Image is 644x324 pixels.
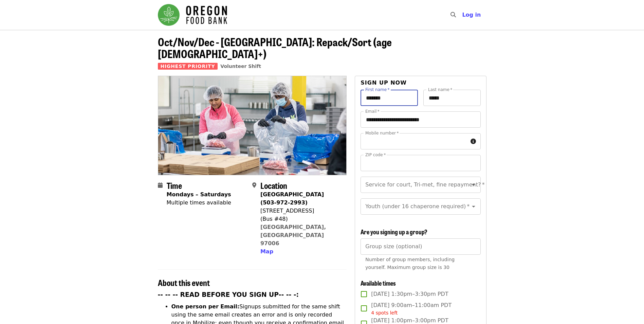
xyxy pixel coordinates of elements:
span: Highest Priority [158,63,218,70]
span: About this event [158,276,210,288]
span: Number of group members, including yourself. Maximum group size is 30 [365,257,455,270]
div: (Bus #48) [260,215,341,223]
span: Sign up now [361,79,407,86]
span: Oct/Nov/Dec - [GEOGRAPHIC_DATA]: Repack/Sort (age [DEMOGRAPHIC_DATA]+) [158,34,392,61]
a: Volunteer Shift [220,64,261,69]
label: Mobile number [365,131,399,135]
strong: Mondays – Saturdays [167,191,231,198]
i: circle-info icon [471,138,476,145]
div: [STREET_ADDRESS] [260,207,341,215]
input: Search [460,7,465,23]
div: Multiple times available [167,199,231,207]
input: Email [361,111,480,128]
i: calendar icon [158,182,163,188]
button: Map [260,248,273,256]
input: [object Object] [361,238,480,255]
a: [GEOGRAPHIC_DATA], [GEOGRAPHIC_DATA] 97006 [260,224,326,247]
button: Open [469,202,478,211]
label: Email [365,109,380,113]
label: Last name [428,88,452,92]
input: Last name [423,90,481,106]
span: [DATE] 1:30pm–3:30pm PDT [371,290,448,298]
span: Time [167,179,182,191]
span: Log in [462,12,481,18]
span: 4 spots left [371,310,398,316]
label: First name [365,88,390,92]
button: Log in [457,8,486,22]
img: Oregon Food Bank - Home [158,4,227,26]
i: search icon [450,12,456,18]
span: Location [260,179,287,191]
span: Are you signing up a group? [361,227,427,236]
label: ZIP code [365,153,386,157]
input: ZIP code [361,155,480,171]
img: Oct/Nov/Dec - Beaverton: Repack/Sort (age 10+) organized by Oregon Food Bank [158,76,347,175]
i: map-marker-alt icon [252,182,256,188]
span: Map [260,248,273,255]
strong: One person per Email: [171,303,240,310]
strong: [GEOGRAPHIC_DATA] (503-972-2993) [260,191,324,206]
span: [DATE] 9:00am–11:00am PDT [371,301,452,317]
input: First name [361,90,418,106]
button: Open [469,180,478,190]
span: Available times [361,278,396,287]
input: Mobile number [361,133,467,149]
strong: -- -- -- READ BEFORE YOU SIGN UP-- -- -: [158,291,299,298]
